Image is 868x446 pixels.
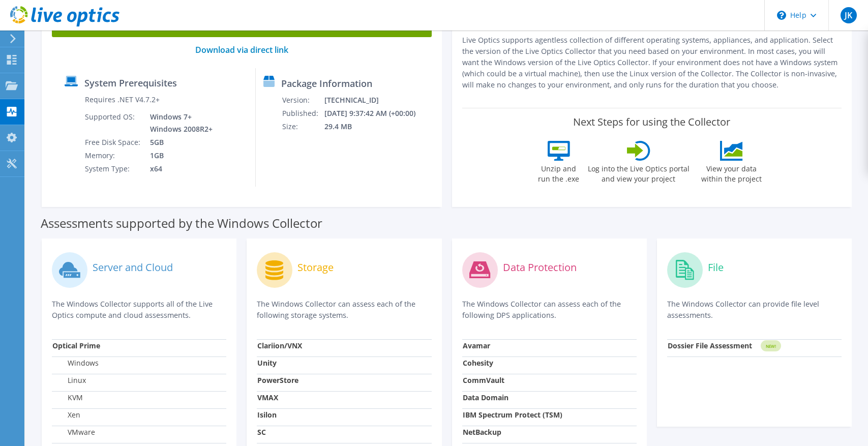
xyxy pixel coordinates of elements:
[142,149,215,162] td: 1GB
[84,78,177,88] label: System Prerequisites
[52,393,83,403] label: KVM
[282,120,324,133] td: Size:
[282,107,324,120] td: Published:
[41,218,322,228] label: Assessments supported by the Windows Collector
[297,262,334,273] label: Storage
[257,410,277,420] strong: Isilon
[462,299,637,321] p: The Windows Collector can assess each of the following DPS applications.
[695,161,768,184] label: View your data within the project
[257,375,298,385] strong: PowerStore
[257,358,277,368] strong: Unity
[463,341,490,350] strong: Avamar
[257,341,302,350] strong: Clariion/VNX
[142,110,215,136] td: Windows 7+ Windows 2008R2+
[324,120,429,133] td: 29.4 MB
[93,262,173,273] label: Server and Cloud
[708,262,724,273] label: File
[281,78,372,88] label: Package Information
[142,136,215,149] td: 5GB
[84,110,142,136] td: Supported OS:
[587,161,690,184] label: Log into the Live Optics portal and view your project
[52,299,226,321] p: The Windows Collector supports all of the Live Optics compute and cloud assessments.
[324,94,429,107] td: [TECHNICAL_ID]
[195,44,288,55] a: Download via direct link
[463,410,562,420] strong: IBM Spectrum Protect (TSM)
[282,94,324,107] td: Version:
[142,162,215,175] td: x64
[52,427,95,437] label: VMware
[765,343,775,349] tspan: NEW!
[463,358,493,368] strong: Cohesity
[84,136,142,149] td: Free Disk Space:
[463,393,508,402] strong: Data Domain
[52,341,100,350] strong: Optical Prime
[84,149,142,162] td: Memory:
[463,427,501,437] strong: NetBackup
[257,427,266,437] strong: SC
[52,375,86,385] label: Linux
[324,107,429,120] td: [DATE] 9:37:42 AM (+00:00)
[462,35,842,91] p: Live Optics supports agentless collection of different operating systems, appliances, and applica...
[257,299,431,321] p: The Windows Collector can assess each of the following storage systems.
[573,116,730,128] label: Next Steps for using the Collector
[668,341,752,350] strong: Dossier File Assessment
[257,393,278,402] strong: VMAX
[463,375,504,385] strong: CommVault
[535,161,582,184] label: Unzip and run the .exe
[841,7,857,23] span: JK
[52,410,80,420] label: Xen
[667,299,842,321] p: The Windows Collector can provide file level assessments.
[52,358,99,368] label: Windows
[503,262,577,273] label: Data Protection
[85,95,160,105] label: Requires .NET V4.7.2+
[777,11,786,20] svg: \n
[84,162,142,175] td: System Type:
